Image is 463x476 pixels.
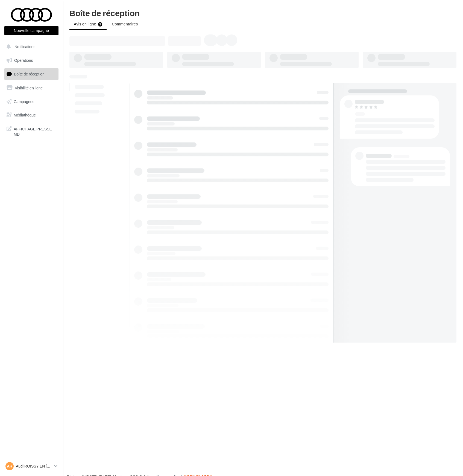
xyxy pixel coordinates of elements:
[4,461,58,471] a: AR Audi ROISSY EN [GEOGRAPHIC_DATA]
[3,109,60,121] a: Médiathèque
[14,72,45,76] span: Boîte de réception
[3,82,60,94] a: Visibilité en ligne
[14,113,36,117] span: Médiathèque
[14,125,56,137] span: AFFICHAGE PRESSE MD
[14,99,34,104] span: Campagnes
[14,58,33,63] span: Opérations
[112,22,138,26] span: Commentaires
[3,41,57,52] button: Notifications
[4,26,58,35] button: Nouvelle campagne
[15,86,43,90] span: Visibilité en ligne
[3,55,60,66] a: Opérations
[14,44,35,49] span: Notifications
[3,96,60,107] a: Campagnes
[69,9,456,17] div: Boîte de réception
[16,463,52,469] p: Audi ROISSY EN [GEOGRAPHIC_DATA]
[3,68,60,80] a: Boîte de réception
[7,463,12,469] span: AR
[3,123,60,139] a: AFFICHAGE PRESSE MD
